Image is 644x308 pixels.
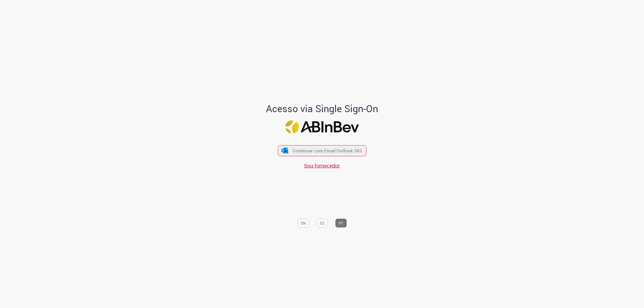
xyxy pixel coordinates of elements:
[335,218,347,228] button: PT
[297,218,309,228] button: EN
[304,162,340,169] a: Sou fornecedor
[316,218,328,228] button: ES
[281,148,289,153] img: ícone Azure/Microsoft 360
[248,103,397,114] h1: Acesso via Single Sign-On
[292,148,362,154] span: Continuar com Email Outlook 365
[278,145,366,156] button: ícone Azure/Microsoft 360 Continuar com Email Outlook 365
[285,120,359,133] img: Logo ABInBev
